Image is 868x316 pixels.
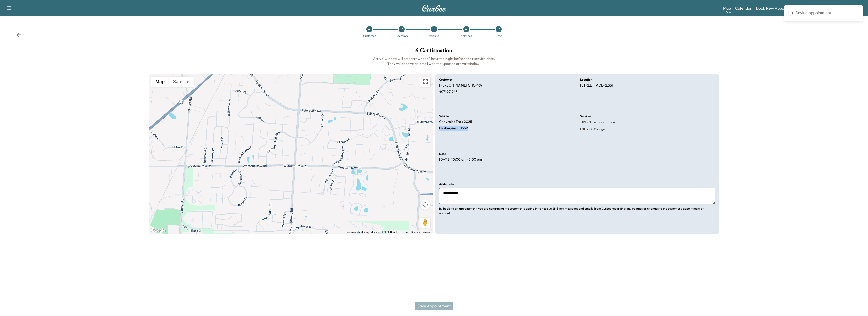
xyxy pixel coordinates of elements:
[461,34,472,37] div: Services
[580,83,613,88] p: [STREET_ADDRESS]
[580,78,592,81] h6: Location
[580,127,586,131] span: LOF
[593,120,596,125] span: -
[16,32,21,37] div: Back
[588,127,605,131] span: Oil Change
[495,34,502,37] div: Date
[586,127,588,132] span: -
[420,77,430,87] button: Toggle fullscreen view
[439,78,452,81] h6: Customer
[439,114,449,118] h6: Vehicle
[580,120,593,124] span: TIREROT
[723,5,731,11] a: MapBeta
[439,157,482,162] p: [DATE] , 10:00 am - 2:00 pm
[169,77,194,87] button: Show satellite imagery
[420,199,430,210] button: Map camera controls
[439,83,482,88] p: [PERSON_NAME] CHOPRA
[396,34,408,37] div: Location
[150,227,167,234] a: Open this area in Google Maps (opens a new window)
[429,34,439,37] div: Vehicle
[726,10,731,14] div: Beta
[420,218,430,228] button: Drag Pegman onto the map to open Street View
[756,5,799,11] a: Book New Appointment
[596,120,615,124] span: Tire Rotation
[580,114,591,118] h6: Services
[346,230,368,234] button: Keyboard shortcuts
[439,90,458,94] p: 4074971943
[371,231,398,233] span: Map data ©2025 Google
[411,231,431,233] a: Report a map error
[151,77,169,87] button: Show street map
[422,5,446,12] img: Curbee Logo
[439,120,472,124] p: Chevrolet Trax 2025
[150,227,167,234] img: Google
[439,126,468,131] p: kl77lhep4sc151559
[439,206,715,215] p: By booking an appointment, you are confirming the customer is opting in to receive SMS text messa...
[439,152,446,155] h6: Date
[439,183,454,186] h6: Add a note
[735,5,752,11] a: Calendar
[149,47,719,56] h1: 6 . Confirmation
[363,34,376,37] div: Customer
[401,231,408,233] a: Terms
[795,10,859,16] div: Saving appointment...
[149,56,719,66] h6: Arrival window will be narrowed to 1 hour the night before their service date. They will receive ...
